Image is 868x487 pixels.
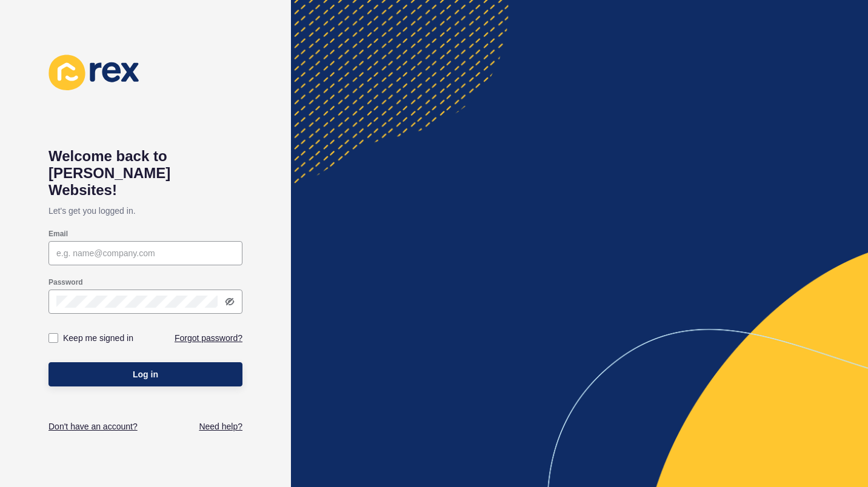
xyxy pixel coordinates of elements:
[48,148,242,199] h1: Welcome back to [PERSON_NAME] Websites!
[48,277,83,287] label: Password
[56,247,235,259] input: e.g. name@company.com
[48,420,138,432] a: Don't have an account?
[63,332,133,344] label: Keep me signed in
[175,332,242,344] a: Forgot password?
[199,420,242,432] a: Need help?
[48,199,242,223] p: Let's get you logged in.
[48,362,242,386] button: Log in
[133,368,158,380] span: Log in
[48,229,68,239] label: Email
